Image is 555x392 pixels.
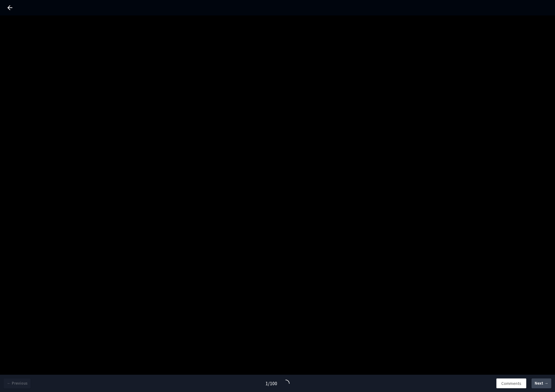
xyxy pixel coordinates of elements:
[532,378,551,388] button: Next →
[535,380,548,386] span: Next →
[501,380,521,387] span: Comments
[281,378,291,388] span: loading
[265,380,277,387] div: 1 / 100
[496,378,526,388] button: Comments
